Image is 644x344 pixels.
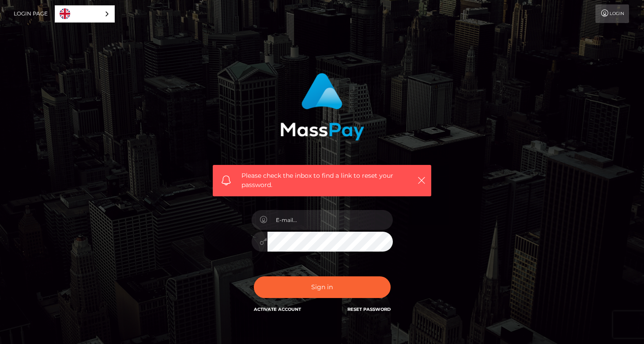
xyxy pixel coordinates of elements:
[55,5,115,23] div: Language
[241,171,403,190] span: Please check the inbox to find a link to reset your password.
[595,4,629,23] a: Login
[254,306,301,312] a: Activate Account
[267,210,393,230] input: E-mail...
[55,6,114,22] a: English
[14,4,48,23] a: Login Page
[254,276,391,298] button: Sign in
[55,5,115,23] aside: Language selected: English
[280,73,364,141] img: MassPay Login
[347,306,391,312] a: Reset Password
